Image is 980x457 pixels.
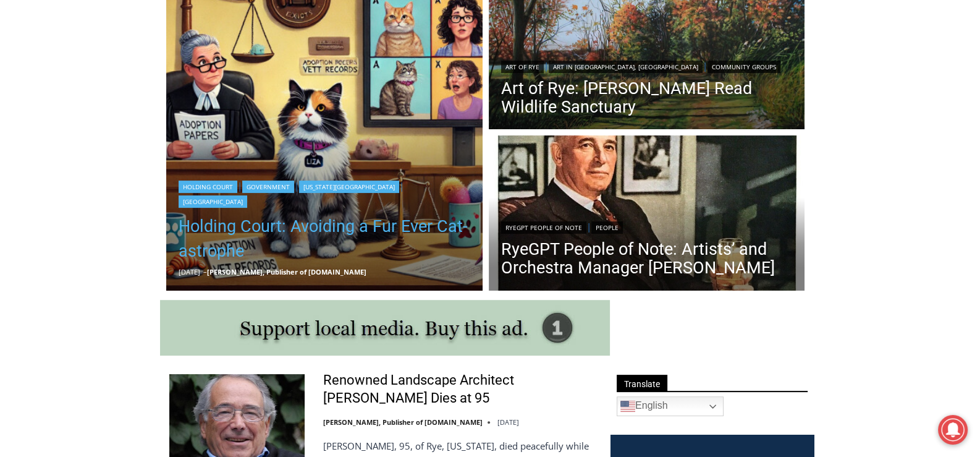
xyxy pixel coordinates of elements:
a: Read More RyeGPT People of Note: Artists’ and Orchestra Manager Arthur Judson [489,135,805,294]
a: [PERSON_NAME], Publisher of [DOMAIN_NAME] [207,267,366,276]
span: – [203,267,207,276]
span: Open Tues. - Sun. [PHONE_NUMBER] [4,127,121,174]
div: "At the 10am stand-up meeting, each intern gets a chance to take [PERSON_NAME] and the other inte... [312,1,584,120]
div: Book [PERSON_NAME]'s Good Humor for Your Drive by Birthday [81,16,305,40]
a: English [617,396,724,416]
a: Intern @ [DOMAIN_NAME] [297,120,599,154]
a: Art of Rye: [PERSON_NAME] Read Wildlife Sanctuary [501,79,793,116]
a: Art in [GEOGRAPHIC_DATA], [GEOGRAPHIC_DATA] [549,61,703,73]
h4: Book [PERSON_NAME]'s Good Humor for Your Event [376,13,430,48]
a: People [591,221,623,234]
time: [DATE] [179,267,200,276]
a: [US_STATE][GEOGRAPHIC_DATA] [299,181,399,193]
a: Art of Rye [501,61,544,73]
a: [PERSON_NAME], Publisher of [DOMAIN_NAME] [323,417,483,427]
a: Government [242,181,294,193]
a: RyeGPT People of Note [501,221,586,234]
div: | | | [179,178,470,208]
div: "...watching a master [PERSON_NAME] chef prepare an omakase meal is fascinating dinner theater an... [127,77,182,148]
a: Book [PERSON_NAME]'s Good Humor for Your Event [367,4,446,56]
span: Translate [617,375,667,391]
a: Community Groups [708,61,780,73]
a: RyeGPT People of Note: Artists’ and Orchestra Manager [PERSON_NAME] [501,240,793,277]
img: support local media, buy this ad [160,300,610,356]
a: Holding Court: Avoiding a Fur Ever Cat-astrophe [179,214,470,263]
a: Holding Court [179,181,237,193]
img: en [620,399,635,414]
time: [DATE] [497,417,519,427]
span: Intern @ [DOMAIN_NAME] [323,123,573,151]
a: Renowned Landscape Architect [PERSON_NAME] Dies at 95 [323,372,594,407]
a: [GEOGRAPHIC_DATA] [179,195,247,208]
div: | | [501,58,793,73]
a: Open Tues. - Sun. [PHONE_NUMBER] [1,124,124,154]
img: s_800_d653096d-cda9-4b24-94f4-9ae0c7afa054.jpeg [299,1,373,56]
div: | [501,219,793,234]
img: (PHOTO: Lord Calvert Whiskey ad, featuring Arthur Judson, 1946. Public Domain.) [489,135,805,294]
